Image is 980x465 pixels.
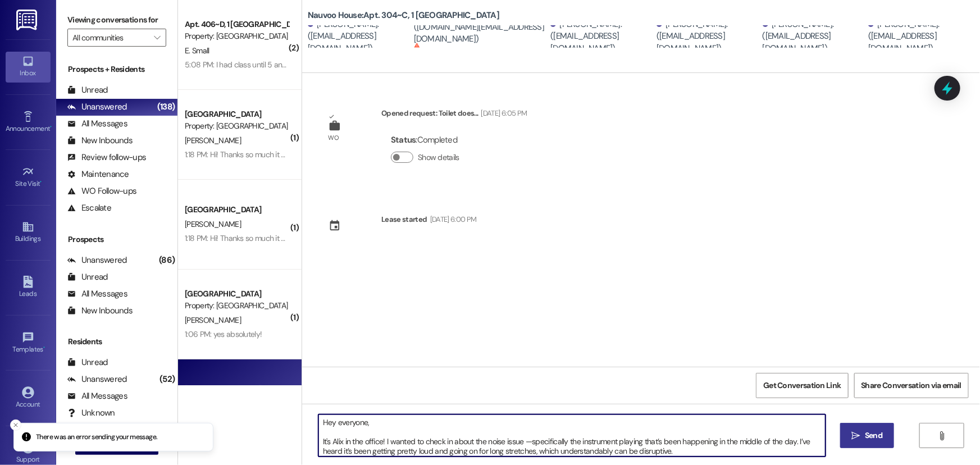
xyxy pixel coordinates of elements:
[6,383,51,413] a: Account
[67,101,127,113] div: Unanswered
[40,178,42,186] span: •
[862,380,961,391] span: Share Conversation via email
[840,423,895,448] button: Send
[10,420,21,431] button: Close toast
[67,84,108,96] div: Unread
[381,107,527,123] div: Opened request: Toilet does...
[185,288,289,300] div: [GEOGRAPHIC_DATA]
[36,432,158,443] p: There was an error sending your message.
[185,384,289,395] div: [GEOGRAPHIC_DATA]
[185,30,289,42] div: Property: [GEOGRAPHIC_DATA]
[56,336,177,348] div: Residents
[185,108,289,120] div: [GEOGRAPHIC_DATA]
[308,19,411,54] div: [PERSON_NAME]. ([EMAIL_ADDRESS][DOMAIN_NAME])
[67,357,108,368] div: Unread
[67,373,127,385] div: Unanswered
[185,149,339,159] div: 1:18 PM: Hi! Thanks so much it should be signed!
[185,204,289,216] div: [GEOGRAPHIC_DATA]
[67,202,111,214] div: Escalate
[50,123,52,131] span: •
[6,52,51,82] a: Inbox
[185,233,339,243] div: 1:18 PM: Hi! Thanks so much it should be signed!
[391,134,416,145] b: Status
[427,213,477,225] div: [DATE] 6:00 PM
[854,373,969,398] button: Share Conversation via email
[318,414,826,457] textarea: Hey everyone, It's Alix in the office! I wanted to check in about the noise issue —specifically t...
[16,10,39,30] img: ResiDesk Logo
[67,407,115,419] div: Unknown
[67,271,108,283] div: Unread
[185,329,262,339] div: 1:06 PM: yes absolutely!
[938,431,946,440] i: 
[67,185,136,197] div: WO Follow-ups
[6,162,51,193] a: Site Visit •
[868,19,972,54] div: [PERSON_NAME]. ([EMAIL_ADDRESS][DOMAIN_NAME])
[308,10,499,21] b: Nauvoo House: Apt. 304~C, 1 [GEOGRAPHIC_DATA]
[156,252,177,269] div: (86)
[67,254,127,266] div: Unanswered
[763,19,866,54] div: [PERSON_NAME]. ([EMAIL_ADDRESS][DOMAIN_NAME])
[154,98,177,116] div: (138)
[67,152,146,163] div: Review follow-ups
[185,19,289,30] div: Apt. 406~D, 1 [GEOGRAPHIC_DATA]
[763,380,841,391] span: Get Conversation Link
[418,152,459,163] label: Show details
[6,217,51,248] a: Buildings
[185,315,241,325] span: [PERSON_NAME]
[391,131,464,149] div: : Completed
[67,390,127,402] div: All Messages
[185,135,241,145] span: [PERSON_NAME]
[852,431,860,440] i: 
[185,45,209,56] span: E. Small
[185,300,289,312] div: Property: [GEOGRAPHIC_DATA]
[67,135,133,147] div: New Inbounds
[43,344,45,352] span: •
[6,272,51,303] a: Leads
[185,120,289,132] div: Property: [GEOGRAPHIC_DATA]
[157,371,177,388] div: (52)
[67,11,166,29] label: Viewing conversations for
[185,60,567,70] div: 5:08 PM: I had class until 5 and just logged in to pay my secure deposit and it disappeared, is t...
[67,305,133,317] div: New Inbounds
[414,10,548,45] div: [PERSON_NAME]. ([DOMAIN_NAME][EMAIL_ADDRESS][DOMAIN_NAME])
[154,33,160,42] i: 
[756,373,848,398] button: Get Conversation Link
[72,29,148,47] input: All communities
[56,234,177,245] div: Prospects
[67,288,127,300] div: All Messages
[185,219,241,229] span: [PERSON_NAME]
[550,19,654,54] div: [PERSON_NAME]. ([EMAIL_ADDRESS][DOMAIN_NAME])
[414,42,489,58] sup: Cannot receive text messages
[56,63,177,75] div: Prospects + Residents
[478,107,527,119] div: [DATE] 6:05 PM
[657,19,760,54] div: [PERSON_NAME]. ([EMAIL_ADDRESS][DOMAIN_NAME])
[329,132,339,144] div: WO
[67,118,127,130] div: All Messages
[865,430,882,441] span: Send
[67,168,129,180] div: Maintenance
[381,213,427,225] div: Lease started
[6,328,51,358] a: Templates •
